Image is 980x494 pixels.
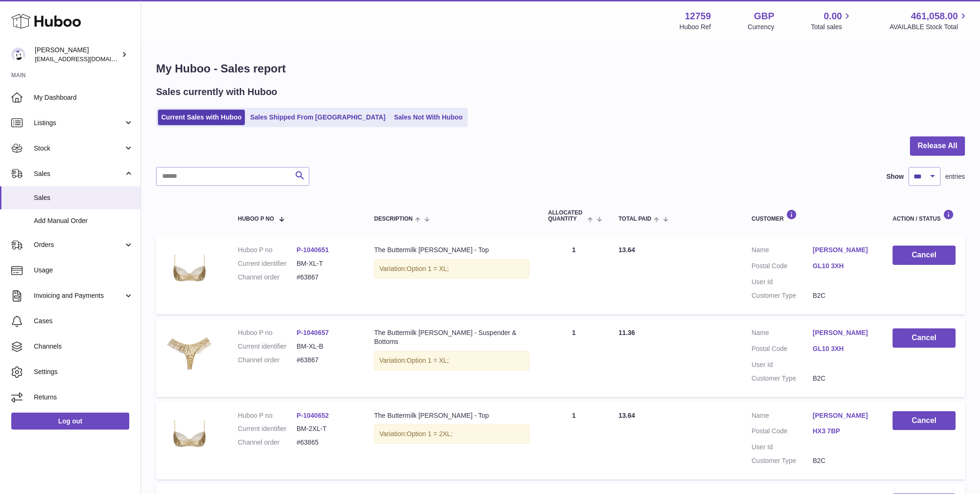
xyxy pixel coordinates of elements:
dt: Huboo P no [238,246,297,255]
span: Listings [34,119,124,127]
dt: Customer Type [752,456,813,465]
td: 1 [539,236,609,314]
td: 1 [539,319,609,397]
td: 1 [539,402,609,480]
div: Variation: [374,259,529,279]
div: The Buttermilk [PERSON_NAME] - Suspender & Bottoms [374,328,529,346]
dt: Name [752,246,813,257]
a: P-1040652 [297,412,329,419]
span: Option 1 = XL; [407,265,449,272]
span: entries [945,172,965,181]
label: Show [886,172,904,181]
div: Huboo Ref [680,23,711,32]
dt: Channel order [238,438,297,447]
span: Channels [34,342,133,351]
span: My Dashboard [34,93,133,102]
dt: Name [752,411,813,422]
a: HX3 7BP [813,427,874,436]
span: Sales [34,169,124,178]
dt: Huboo P no [238,328,297,337]
dd: #63865 [297,438,355,447]
a: 0.00 Total sales [811,10,853,32]
button: Cancel [893,246,956,265]
a: P-1040651 [297,246,329,254]
span: Stock [34,144,124,153]
dd: #63867 [297,273,355,282]
span: Settings [34,367,133,376]
dd: BM-2XL-T [297,424,355,433]
dt: Postal Code [752,344,813,356]
button: Cancel [893,411,956,430]
dd: #63867 [297,356,355,365]
dt: Current identifier [238,259,297,268]
span: AVAILABLE Stock Total [889,23,969,32]
dt: Current identifier [238,342,297,351]
div: Action / Status [893,209,956,222]
dd: BM-XL-B [297,342,355,351]
span: Total sales [811,23,853,32]
dd: B2C [813,456,874,465]
span: [EMAIL_ADDRESS][DOMAIN_NAME] [35,55,138,63]
span: 13.64 [619,246,635,254]
span: Orders [34,240,124,249]
a: P-1040657 [297,329,329,336]
span: Option 1 = XL; [407,357,449,364]
dt: User Id [752,443,813,452]
strong: GBP [754,10,774,23]
span: Huboo P no [238,216,274,222]
a: Sales Not With Huboo [391,110,466,125]
span: Description [374,216,413,222]
div: Customer [752,209,874,222]
dd: B2C [813,374,874,383]
h2: Sales currently with Huboo [156,86,277,98]
a: GL10 3XH [813,344,874,353]
a: Log out [11,413,129,430]
dd: B2C [813,291,874,300]
dt: Customer Type [752,374,813,383]
a: Sales Shipped From [GEOGRAPHIC_DATA] [247,110,389,125]
span: Total paid [619,216,651,222]
span: Sales [34,193,133,202]
button: Release All [910,136,965,156]
img: sofiapanwar@unndr.com [11,48,25,62]
img: 127591749564401.png [165,246,212,293]
dt: Current identifier [238,424,297,433]
dt: Channel order [238,273,297,282]
div: The Buttermilk [PERSON_NAME] - Top [374,246,529,255]
span: Invoicing and Payments [34,291,124,300]
span: 11.36 [619,329,635,336]
dt: Channel order [238,356,297,365]
dt: Name [752,328,813,340]
dt: Customer Type [752,291,813,300]
a: Current Sales with Huboo [158,110,245,125]
a: 461,058.00 AVAILABLE Stock Total [889,10,969,32]
button: Cancel [893,328,956,348]
div: Variation: [374,351,529,370]
a: [PERSON_NAME] [813,328,874,337]
span: Add Manual Order [34,216,133,225]
dt: User Id [752,360,813,369]
h1: My Huboo - Sales report [156,61,965,76]
a: [PERSON_NAME] [813,246,874,255]
dt: Postal Code [752,262,813,273]
span: 0.00 [824,10,842,23]
span: ALLOCATED Quantity [548,210,585,222]
div: Currency [748,23,775,32]
span: Option 1 = 2XL; [407,430,453,438]
img: 127591749564464.png [165,328,212,375]
span: Cases [34,317,133,326]
span: 461,058.00 [911,10,958,23]
dt: Huboo P no [238,411,297,420]
div: [PERSON_NAME] [35,46,119,64]
div: The Buttermilk [PERSON_NAME] - Top [374,411,529,420]
span: Returns [34,393,133,402]
dt: Postal Code [752,427,813,438]
strong: 12759 [685,10,711,23]
dt: User Id [752,278,813,287]
img: 127591749564407.png [165,411,212,458]
a: [PERSON_NAME] [813,411,874,420]
a: GL10 3XH [813,262,874,271]
span: Usage [34,266,133,275]
div: Variation: [374,424,529,444]
dd: BM-XL-T [297,259,355,268]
